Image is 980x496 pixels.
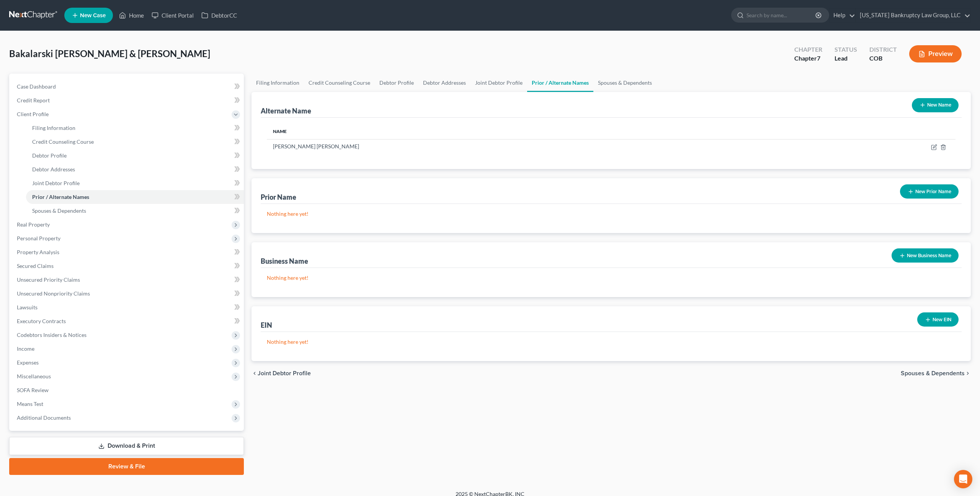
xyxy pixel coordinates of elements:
div: Prior Name [261,192,296,202]
span: Property Analysis [17,249,59,255]
button: New EIN [917,312,959,327]
div: EIN [261,320,272,330]
button: Preview [909,45,962,62]
a: Prior / Alternate Names [527,74,593,92]
p: Nothing here yet! [267,338,955,346]
button: New Prior Name [900,184,959,199]
button: chevron_left Joint Debtor Profile [252,370,311,376]
span: Prior / Alternate Names [32,194,89,200]
div: District [869,45,897,54]
a: Credit Report [11,94,244,107]
span: Filing Information [32,125,75,131]
div: Status [835,45,857,54]
p: Nothing here yet! [267,210,955,218]
span: Joint Debtor Profile [32,180,80,186]
span: Client Profile [17,111,49,117]
span: Credit Report [17,97,50,103]
a: Unsecured Priority Claims [11,273,244,287]
span: Debtor Profile [32,152,67,159]
a: Credit Counseling Course [26,135,244,149]
p: Nothing here yet! [267,274,955,282]
a: Executory Contracts [11,314,244,328]
div: Chapter [794,45,822,54]
span: Unsecured Nonpriority Claims [17,290,90,297]
span: Means Test [17,401,43,407]
a: Review & File [9,458,244,475]
a: Debtor Profile [375,74,418,92]
a: Prior / Alternate Names [26,190,244,204]
span: Miscellaneous [17,373,51,379]
button: New Business Name [892,248,959,263]
a: Debtor Addresses [26,163,244,176]
div: Open Intercom Messenger [954,470,972,488]
a: [US_STATE] Bankruptcy Law Group, LLC [856,8,970,22]
div: COB [869,54,897,63]
span: SOFA Review [17,387,49,393]
td: [PERSON_NAME] [PERSON_NAME] [267,139,792,154]
a: Filing Information [252,74,304,92]
span: Debtor Addresses [32,166,75,172]
i: chevron_right [965,370,971,376]
a: Joint Debtor Profile [470,74,527,92]
a: Credit Counseling Course [304,74,375,92]
a: Debtor Profile [26,149,244,163]
span: Credit Counseling Course [32,138,94,145]
a: Spouses & Dependents [593,74,657,92]
a: Client Portal [148,8,198,22]
a: Filing Information [26,121,244,135]
th: Name [267,124,792,139]
a: Debtor Addresses [418,74,470,92]
span: Unsecured Priority Claims [17,276,80,283]
a: Download & Print [9,437,244,455]
span: New Case [80,13,106,18]
span: Joint Debtor Profile [258,370,311,376]
a: Secured Claims [11,259,244,273]
span: Personal Property [17,235,60,241]
div: Business Name [261,256,308,266]
div: Lead [835,54,857,63]
span: Additional Documents [17,414,71,421]
a: DebtorCC [198,8,241,22]
a: Case Dashboard [11,80,244,94]
span: Real Property [17,221,50,228]
div: Chapter [794,54,822,63]
span: 7 [817,54,820,62]
span: Codebtors Insiders & Notices [17,332,87,338]
span: Expenses [17,359,39,366]
span: Spouses & Dependents [901,370,965,376]
span: Spouses & Dependents [32,207,86,214]
span: Bakalarski [PERSON_NAME] & [PERSON_NAME] [9,48,210,59]
button: New Name [912,98,959,112]
button: Spouses & Dependents chevron_right [901,370,971,376]
div: Alternate Name [261,106,311,115]
span: Secured Claims [17,263,54,269]
span: Executory Contracts [17,318,66,324]
a: Unsecured Nonpriority Claims [11,287,244,301]
a: SOFA Review [11,383,244,397]
input: Search by name... [746,8,817,22]
span: Lawsuits [17,304,38,310]
a: Lawsuits [11,301,244,314]
span: Income [17,345,34,352]
span: Case Dashboard [17,83,56,90]
i: chevron_left [252,370,258,376]
a: Help [830,8,855,22]
a: Spouses & Dependents [26,204,244,218]
a: Home [115,8,148,22]
a: Joint Debtor Profile [26,176,244,190]
a: Property Analysis [11,245,244,259]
